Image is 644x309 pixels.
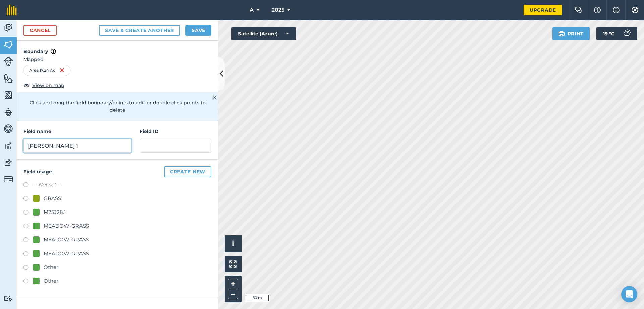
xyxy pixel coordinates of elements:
[23,128,131,135] h4: Field name
[32,82,64,89] span: View on map
[603,27,614,40] span: 19 ° C
[23,81,64,89] button: View on map
[44,208,66,216] div: M25J28.1
[593,7,601,13] img: A question mark icon
[228,289,238,299] button: –
[620,27,633,40] img: svg+xml;base64,PD94bWwgdmVyc2lvbj0iMS4wIiBlbmNvZGluZz0idXRmLTgiPz4KPCEtLSBHZW5lcmF0b3I6IEFkb2JlIE...
[185,25,211,36] button: Save
[23,81,30,89] img: svg+xml;base64,PHN2ZyB4bWxucz0iaHR0cDovL3d3dy53My5vcmcvMjAwMC9zdmciIHdpZHRoPSIxOCIgaGVpZ2h0PSIyNC...
[4,175,13,184] img: svg+xml;base64,PD94bWwgdmVyc2lvbj0iMS4wIiBlbmNvZGluZz0idXRmLTgiPz4KPCEtLSBHZW5lcmF0b3I6IEFkb2JlIE...
[17,55,218,63] span: Mapped
[4,90,13,100] img: svg+xml;base64,PHN2ZyB4bWxucz0iaHR0cDovL3d3dy53My5vcmcvMjAwMC9zdmciIHdpZHRoPSI1NiIgaGVpZ2h0PSI2MC...
[231,27,296,40] button: Satellite (Azure)
[164,166,211,177] button: Create new
[631,7,639,13] img: A cog icon
[613,6,620,14] img: svg+xml;base64,PHN2ZyB4bWxucz0iaHR0cDovL3d3dy53My5vcmcvMjAwMC9zdmciIHdpZHRoPSIxNyIgaGVpZ2h0PSIxNy...
[4,141,13,151] img: svg+xml;base64,PD94bWwgdmVyc2lvbj0iMS4wIiBlbmNvZGluZz0idXRmLTgiPz4KPCEtLSBHZW5lcmF0b3I6IEFkb2JlIE...
[250,6,254,14] span: A
[23,25,57,36] a: Cancel
[44,263,58,271] div: Other
[213,93,217,102] img: svg+xml;base64,PHN2ZyB4bWxucz0iaHR0cDovL3d3dy53My5vcmcvMjAwMC9zdmciIHdpZHRoPSIyMiIgaGVpZ2h0PSIzMC...
[44,249,89,258] div: MEADOW-GRASS
[229,260,237,268] img: Four arrows, one pointing top left, one top right, one bottom right and the last bottom left
[51,47,56,55] img: svg+xml;base64,PHN2ZyB4bWxucz0iaHR0cDovL3d3dy53My5vcmcvMjAwMC9zdmciIHdpZHRoPSIxNyIgaGVpZ2h0PSIxNy...
[44,194,61,202] div: GRASS
[4,40,13,50] img: svg+xml;base64,PHN2ZyB4bWxucz0iaHR0cDovL3d3dy53My5vcmcvMjAwMC9zdmciIHdpZHRoPSI1NiIgaGVpZ2h0PSI2MC...
[228,279,238,289] button: +
[23,166,211,177] h4: Field usage
[4,157,13,167] img: svg+xml;base64,PD94bWwgdmVyc2lvbj0iMS4wIiBlbmNvZGluZz0idXRmLTgiPz4KPCEtLSBHZW5lcmF0b3I6IEFkb2JlIE...
[552,27,590,40] button: Print
[4,73,13,83] img: svg+xml;base64,PHN2ZyB4bWxucz0iaHR0cDovL3d3dy53My5vcmcvMjAwMC9zdmciIHdpZHRoPSI1NiIgaGVpZ2h0PSI2MC...
[23,99,211,114] p: Click and drag the field boundary/points to edit or double click points to delete
[17,41,218,55] h4: Boundary
[7,5,17,15] img: fieldmargin Logo
[4,295,13,302] img: svg+xml;base64,PD94bWwgdmVyc2lvbj0iMS4wIiBlbmNvZGluZz0idXRmLTgiPz4KPCEtLSBHZW5lcmF0b3I6IEFkb2JlIE...
[44,222,89,230] div: MEADOW-GRASS
[575,7,583,13] img: Two speech bubbles overlapping with the left bubble in the forefront
[524,5,562,15] a: Upgrade
[140,128,211,135] h4: Field ID
[272,6,284,14] span: 2025
[4,23,13,33] img: svg+xml;base64,PD94bWwgdmVyc2lvbj0iMS4wIiBlbmNvZGluZz0idXRmLTgiPz4KPCEtLSBHZW5lcmF0b3I6IEFkb2JlIE...
[225,235,241,252] button: i
[621,286,637,302] div: Open Intercom Messenger
[33,181,61,189] label: -- Not set --
[4,57,13,66] img: svg+xml;base64,PD94bWwgdmVyc2lvbj0iMS4wIiBlbmNvZGluZz0idXRmLTgiPz4KPCEtLSBHZW5lcmF0b3I6IEFkb2JlIE...
[4,107,13,117] img: svg+xml;base64,PD94bWwgdmVyc2lvbj0iMS4wIiBlbmNvZGluZz0idXRmLTgiPz4KPCEtLSBHZW5lcmF0b3I6IEFkb2JlIE...
[99,25,180,36] button: Save & Create Another
[596,27,637,40] button: 19 °C
[232,239,234,248] span: i
[558,30,565,38] img: svg+xml;base64,PHN2ZyB4bWxucz0iaHR0cDovL3d3dy53My5vcmcvMjAwMC9zdmciIHdpZHRoPSIxOSIgaGVpZ2h0PSIyNC...
[59,66,65,74] img: svg+xml;base64,PHN2ZyB4bWxucz0iaHR0cDovL3d3dy53My5vcmcvMjAwMC9zdmciIHdpZHRoPSIxNiIgaGVpZ2h0PSIyNC...
[44,277,58,285] div: Other
[4,124,13,134] img: svg+xml;base64,PD94bWwgdmVyc2lvbj0iMS4wIiBlbmNvZGluZz0idXRmLTgiPz4KPCEtLSBHZW5lcmF0b3I6IEFkb2JlIE...
[44,236,89,244] div: MEADOW-GRASS
[23,65,70,76] div: Area : 17.24 Ac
